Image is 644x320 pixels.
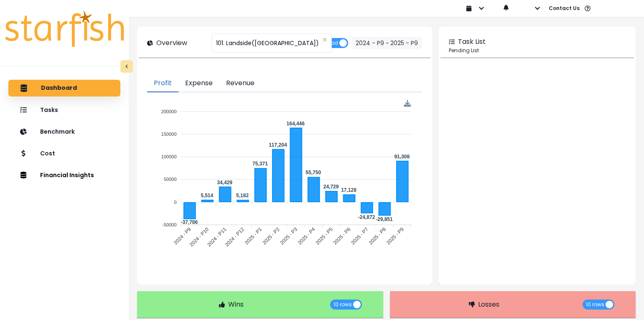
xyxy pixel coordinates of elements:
p: Cost [40,150,55,157]
tspan: 2024 - P9 [173,226,192,246]
button: Tasks [8,102,120,118]
button: 2024 - P9 ~ 2025 - P9 [351,37,422,49]
tspan: -50000 [163,222,177,227]
p: Overview [156,38,187,48]
button: Revenue [219,75,261,92]
p: Wins [228,300,244,310]
button: Expense [178,75,219,92]
p: Tasks [40,107,58,114]
p: Dashboard [41,84,77,92]
tspan: 2024 - P10 [188,226,210,248]
svg: close [322,37,327,42]
p: Benchmark [40,128,75,135]
tspan: 2025 - P5 [315,226,334,246]
p: Task List [458,37,486,47]
span: 101. Landside([GEOGRAPHIC_DATA]) [216,34,319,52]
tspan: 2024 - P11 [206,226,228,248]
div: Menu [404,100,411,107]
img: Download Profit [404,100,411,107]
tspan: 200000 [161,109,177,114]
tspan: 2024 - P12 [224,226,246,248]
button: Benchmark [8,123,120,140]
button: Profit [147,75,178,92]
tspan: 2025 - P4 [297,226,316,246]
p: Pending List [449,47,626,54]
tspan: 2025 - P7 [350,226,369,246]
tspan: 2025 - P3 [279,226,299,246]
button: Cost [8,145,120,162]
button: Financial Insights [8,167,120,183]
span: 10 rows [333,300,352,310]
tspan: 100000 [161,154,177,159]
tspan: 50000 [164,177,177,182]
tspan: 2025 - P8 [368,226,387,246]
tspan: 2025 - P9 [385,226,405,246]
tspan: 2025 - P2 [261,226,281,246]
button: Clear [322,36,327,44]
tspan: 0 [174,200,177,205]
tspan: 150000 [161,132,177,137]
p: Losses [478,300,499,310]
span: 10 rows [586,300,604,310]
tspan: 2025 - P1 [244,226,263,246]
tspan: 2025 - P6 [332,226,352,246]
button: Dashboard [8,80,120,97]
